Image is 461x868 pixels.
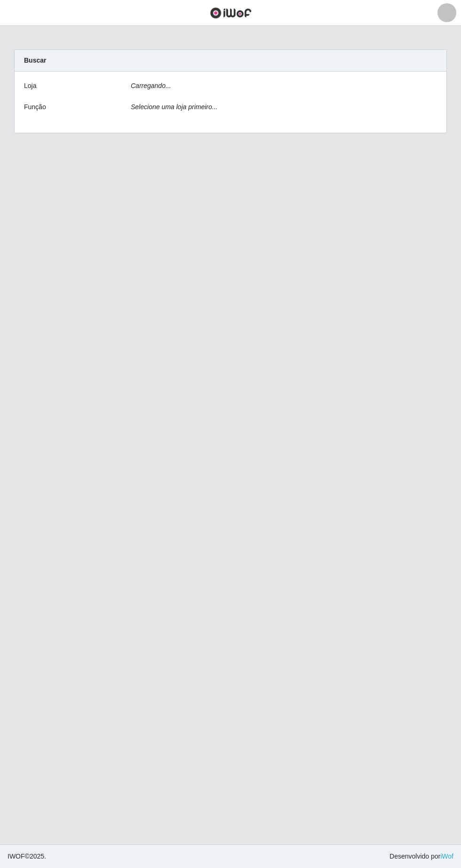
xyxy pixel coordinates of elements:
[24,81,36,91] label: Loja
[8,852,46,861] span: © 2025 .
[440,852,453,860] a: iWof
[131,103,217,111] i: Selecione uma loja primeiro...
[24,102,46,112] label: Função
[131,82,171,89] i: Carregando...
[8,852,25,860] span: IWOF
[210,7,252,19] img: CoreUI Logo
[389,852,453,861] span: Desenvolvido por
[24,56,46,64] strong: Buscar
